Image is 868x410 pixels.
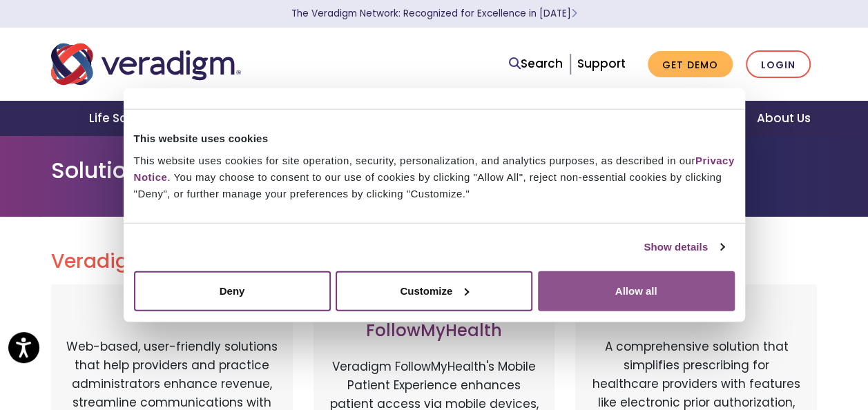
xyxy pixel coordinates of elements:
[51,41,241,87] img: Veradigm logo
[134,152,735,202] div: This website uses cookies for site operation, security, personalization, and analytics purposes, ...
[134,130,735,147] div: This website uses cookies
[291,7,577,20] a: The Veradigm Network: Recognized for Excellence in [DATE]Learn More
[73,101,187,136] a: Life Sciences
[577,55,626,72] a: Support
[538,271,735,311] button: Allow all
[65,301,279,321] h3: Payerpath
[134,271,331,311] button: Deny
[746,50,811,79] a: Login
[336,271,532,311] button: Customize
[509,55,563,73] a: Search
[740,101,827,136] a: About Us
[51,250,818,273] h2: Veradigm Solutions
[327,301,541,341] h3: Veradigm FollowMyHealth
[571,7,577,20] span: Learn More
[51,157,818,184] h1: Solution Login
[134,154,735,182] a: Privacy Notice
[644,239,724,255] a: Show details
[648,51,733,78] a: Get Demo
